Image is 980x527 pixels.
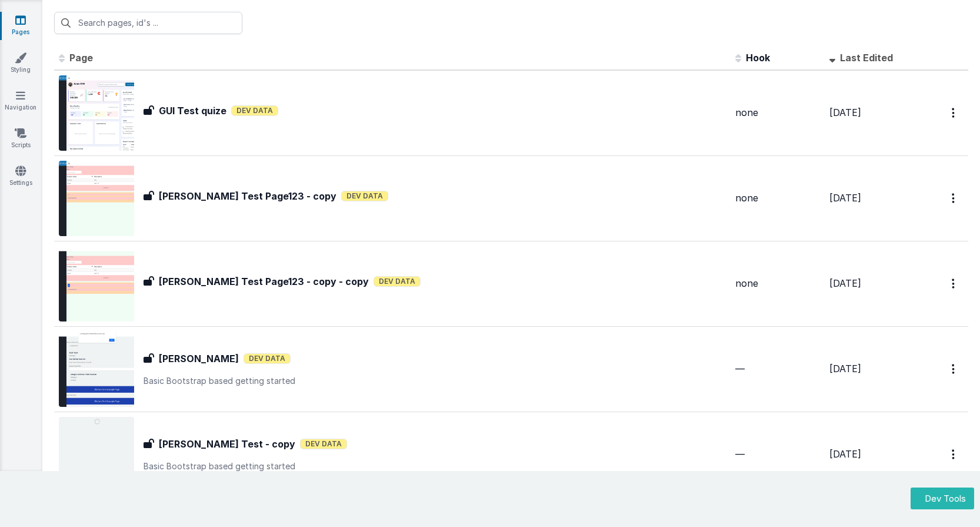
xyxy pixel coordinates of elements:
[945,186,964,210] button: Options
[244,353,291,364] span: Dev Data
[945,271,964,296] button: Options
[945,101,964,125] button: Options
[341,191,388,201] span: Dev Data
[735,363,745,374] span: —
[159,352,239,366] h3: [PERSON_NAME]
[159,189,336,203] h3: [PERSON_NAME] Test Page123 - copy
[840,52,893,64] span: Last Edited
[829,192,861,204] span: [DATE]
[54,12,242,34] input: Search pages, id's ...
[746,52,770,64] span: Hook
[374,276,421,287] span: Dev Data
[829,448,861,460] span: [DATE]
[945,442,964,466] button: Options
[735,277,820,290] div: none
[159,274,369,289] h3: [PERSON_NAME] Test Page123 - copy - copy
[159,104,226,118] h3: GUI Test quize
[829,363,861,374] span: [DATE]
[300,439,347,449] span: Dev Data
[159,437,295,451] h3: [PERSON_NAME] Test - copy
[144,460,726,472] p: Basic Bootstrap based getting started
[945,357,964,381] button: Options
[144,375,726,387] p: Basic Bootstrap based getting started
[69,52,93,64] span: Page
[911,488,974,509] button: Dev Tools
[231,105,278,116] span: Dev Data
[735,191,820,205] div: none
[829,277,861,289] span: [DATE]
[735,448,745,460] span: —
[829,107,861,118] span: [DATE]
[735,106,820,120] div: none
